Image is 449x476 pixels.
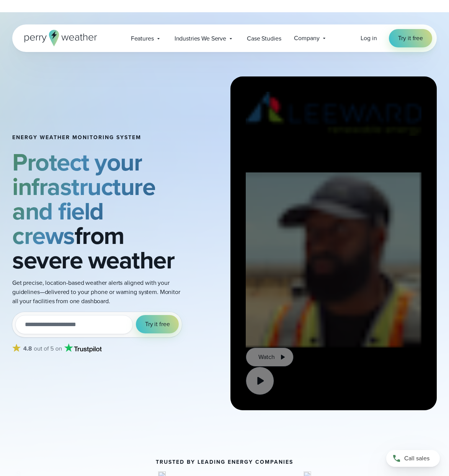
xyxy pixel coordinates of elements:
[136,315,179,333] button: Try it free
[240,31,287,46] a: Case Studies
[12,135,182,141] h1: Energy Weather Monitoring System
[156,459,293,465] h2: Trusted by leading energy companies
[12,278,182,306] p: Get precise, location-based weather alerts aligned with your guidelines—delivered to your phone o...
[386,450,440,467] a: Call sales
[294,34,319,43] span: Company
[361,34,377,43] a: Log in
[247,34,281,43] span: Case Studies
[12,144,155,253] strong: Protect your infrastructure and field crews
[12,150,182,272] h2: from severe weather
[175,34,226,43] span: Industries We Serve
[389,29,432,47] a: Try it free
[145,320,170,329] span: Try it free
[131,34,154,43] span: Features
[404,454,429,463] span: Call sales
[398,34,423,43] span: Try it free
